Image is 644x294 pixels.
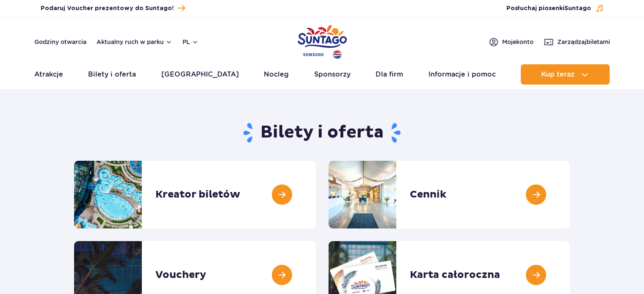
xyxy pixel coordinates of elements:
a: Godziny otwarcia [34,38,86,46]
a: Podaruj Voucher prezentowy do Suntago! [41,3,185,14]
span: Podaruj Voucher prezentowy do Suntago! [41,4,174,13]
a: Nocleg [264,64,289,85]
a: Informacje i pomoc [428,64,496,85]
button: Kup teraz [521,64,610,85]
button: pl [182,38,199,46]
span: Suntago [564,5,591,11]
a: Zarządzajbiletami [544,37,610,47]
a: Sponsorzy [314,64,351,85]
a: Mojekonto [489,37,533,47]
a: Atrakcje [34,64,63,85]
button: Posłuchaj piosenkiSuntago [506,4,604,13]
span: Zarządzaj biletami [557,38,610,46]
span: Kup teraz [541,71,575,78]
h1: Bilety i oferta [74,122,570,144]
a: Bilety i oferta [88,64,136,85]
span: Moje konto [502,38,533,46]
a: Park of Poland [298,21,347,60]
span: Posłuchaj piosenki [506,4,591,13]
a: [GEOGRAPHIC_DATA] [161,64,239,85]
a: Dla firm [376,64,403,85]
button: Aktualny ruch w parku [97,38,172,45]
